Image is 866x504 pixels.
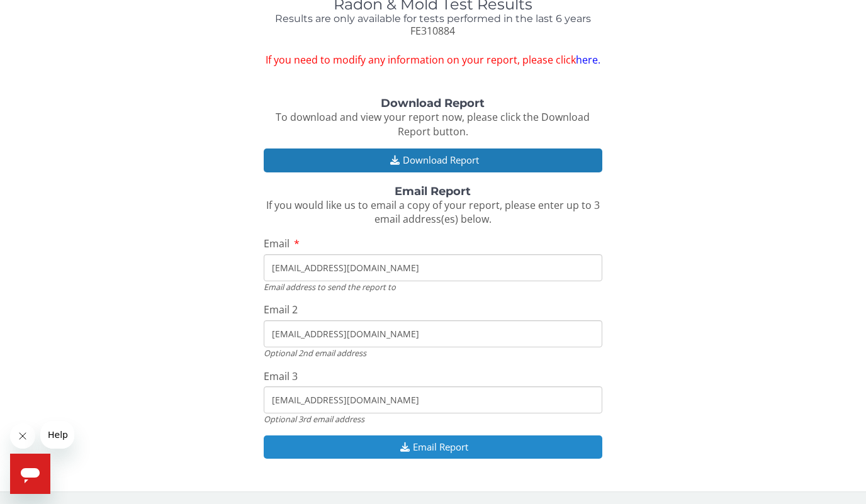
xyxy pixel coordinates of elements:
strong: Download Report [381,96,485,110]
a: here. [576,53,600,67]
div: Optional 3rd email address [264,413,602,425]
div: Email address to send the report to [264,281,602,293]
span: To download and view your report now, please click the Download Report button. [276,110,590,138]
span: Email [264,237,290,250]
span: If you need to modify any information on your report, please click [264,53,602,67]
div: Optional 2nd email address [264,347,602,359]
iframe: Button to launch messaging window [10,454,50,494]
span: FE310884 [410,24,455,38]
iframe: Message from company [40,421,74,449]
span: Email 3 [264,369,298,383]
strong: Email Report [395,184,471,198]
span: If you would like us to email a copy of your report, please enter up to 3 email address(es) below. [266,198,600,227]
button: Download Report [264,148,602,172]
iframe: Close message [10,423,35,449]
h4: Results are only available for tests performed in the last 6 years [264,13,602,25]
button: Email Report [264,435,602,459]
span: Email 2 [264,303,298,316]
